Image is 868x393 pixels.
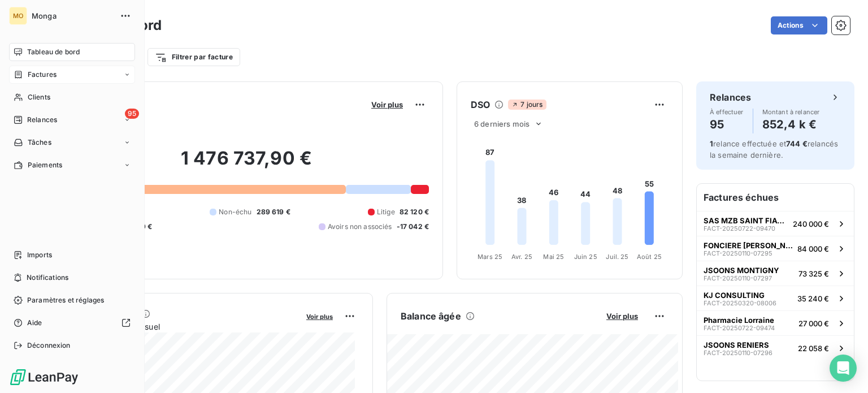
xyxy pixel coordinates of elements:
[27,318,42,328] span: Aide
[603,311,641,321] button: Voir plus
[704,291,765,300] span: KJ CONSULTING
[704,216,788,225] span: SAS MZB SAINT FIACRE
[32,11,113,20] span: Monga
[28,70,57,80] span: Factures
[125,109,139,119] span: 95
[27,250,52,260] span: Imports
[9,43,135,61] a: Tableau de bord
[28,160,62,170] span: Paiements
[27,340,71,351] span: Déconnexion
[762,115,820,133] h4: 852,4 k €
[9,246,135,264] a: Imports
[401,309,461,323] h6: Balance âgée
[9,7,27,25] div: MO
[704,266,779,275] span: JSOONS MONTIGNY
[704,250,772,257] span: FACT-20250110-07295
[27,273,68,283] span: Notifications
[830,355,857,382] div: Open Intercom Messenger
[704,225,775,232] span: FACT-20250722-09470
[606,253,628,261] tspan: Juil. 25
[697,184,854,211] h6: Factures échues
[397,222,429,232] span: -17 042 €
[793,219,829,228] span: 240 000 €
[9,133,135,152] a: Tâches
[27,115,57,125] span: Relances
[710,115,744,133] h4: 95
[797,244,829,253] span: 84 000 €
[798,269,829,278] span: 73 325 €
[798,344,829,353] span: 22 058 €
[710,109,744,115] span: À effectuer
[257,207,290,217] span: 289 619 €
[697,211,854,236] button: SAS MZB SAINT FIACREFACT-20250722-09470240 000 €
[543,253,564,261] tspan: Mai 25
[328,222,392,232] span: Avoirs non associés
[64,147,429,181] h2: 1 476 737,90 €
[478,253,502,261] tspan: Mars 25
[371,100,403,109] span: Voir plus
[704,349,772,356] span: FACT-20250110-07296
[303,311,336,321] button: Voir plus
[377,207,395,217] span: Litige
[219,207,251,217] span: Non-échu
[9,314,135,332] a: Aide
[606,312,638,321] span: Voir plus
[9,291,135,309] a: Paramètres et réglages
[697,236,854,261] button: FONCIERE [PERSON_NAME]FACT-20250110-0729584 000 €
[368,100,406,110] button: Voir plus
[697,310,854,335] button: Pharmacie LorraineFACT-20250722-0947427 000 €
[306,313,333,321] span: Voir plus
[474,119,530,128] span: 6 derniers mois
[471,98,490,111] h6: DSO
[9,156,135,174] a: Paiements
[771,16,827,34] button: Actions
[704,300,776,306] span: FACT-20250320-08006
[574,253,597,261] tspan: Juin 25
[697,261,854,286] button: JSOONS MONTIGNYFACT-20250110-0729773 325 €
[64,321,298,332] span: Chiffre d'affaires mensuel
[762,109,820,115] span: Montant à relancer
[704,316,774,325] span: Pharmacie Lorraine
[704,340,769,349] span: JSOONS RENIERS
[27,295,104,305] span: Paramètres et réglages
[637,253,662,261] tspan: Août 25
[9,88,135,106] a: Clients
[28,92,50,102] span: Clients
[9,111,135,129] a: 95Relances
[697,286,854,310] button: KJ CONSULTINGFACT-20250320-0800635 240 €
[511,253,532,261] tspan: Avr. 25
[797,294,829,303] span: 35 240 €
[9,66,135,84] a: Factures
[147,48,240,66] button: Filtrer par facture
[798,319,829,328] span: 27 000 €
[704,275,772,282] span: FACT-20250110-07297
[28,137,51,148] span: Tâches
[710,90,751,104] h6: Relances
[27,47,80,57] span: Tableau de bord
[710,139,713,148] span: 1
[400,207,429,217] span: 82 120 €
[508,100,546,110] span: 7 jours
[697,335,854,360] button: JSOONS RENIERSFACT-20250110-0729622 058 €
[710,139,838,159] span: relance effectuée et relancés la semaine dernière.
[786,139,808,148] span: 744 €
[704,325,775,331] span: FACT-20250722-09474
[704,241,793,250] span: FONCIERE [PERSON_NAME]
[9,368,79,386] img: Logo LeanPay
